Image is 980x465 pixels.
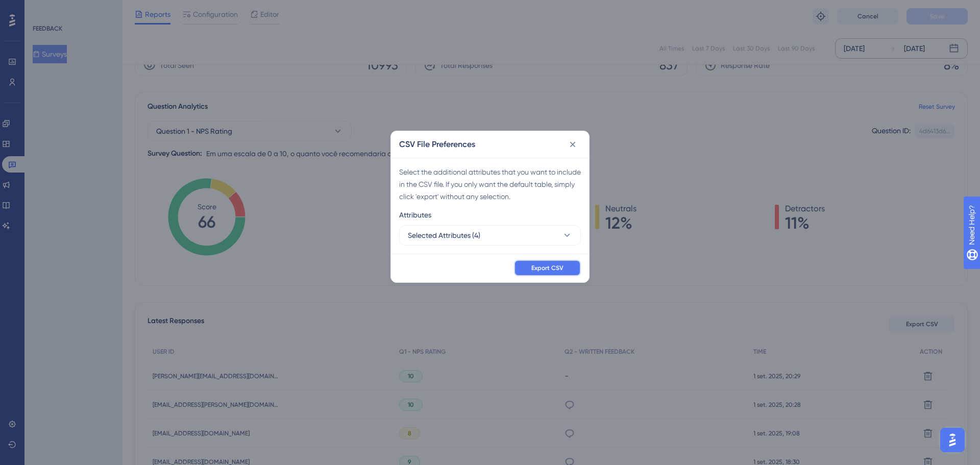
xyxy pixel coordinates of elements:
[399,138,475,151] h2: CSV File Preferences
[399,209,431,221] span: Attributes
[408,229,480,241] span: Selected Attributes (4)
[531,264,563,272] span: Export CSV
[399,166,581,203] div: Select the additional attributes that you want to include in the CSV file. If you only want the d...
[24,3,64,15] span: Need Help?
[937,425,968,455] iframe: UserGuiding AI Assistant Launcher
